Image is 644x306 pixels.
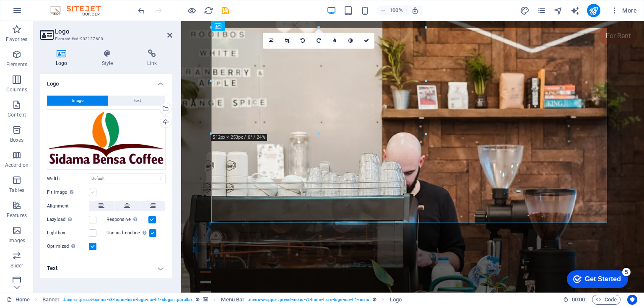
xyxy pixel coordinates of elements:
h2: Logo [55,28,172,35]
p: Accordion [5,162,29,169]
h4: Logo [40,49,86,67]
button: 100% [377,5,407,16]
button: reload [203,5,213,16]
h4: Text [40,258,172,278]
button: text_generator [570,5,580,16]
button: navigator [553,5,563,16]
button: 2 [19,260,30,262]
label: Alignment [47,201,89,211]
div: Get Started 5 items remaining, 0% complete [7,4,68,22]
i: On resize automatically adjust zoom level to fit chosen device. [411,7,419,14]
span: Image [72,96,83,106]
label: Optimized [47,241,89,252]
label: Use as headline [106,228,149,238]
p: Elements [6,61,28,68]
span: 00 00 [572,295,585,305]
button: Text [108,96,165,106]
button: More [607,4,640,17]
p: Columns [6,86,27,93]
div: For Rent [418,7,456,23]
button: undo [136,5,146,16]
label: Fit image [47,187,89,197]
span: Click to select. Double-click to edit [42,295,60,305]
div: Get Started [25,9,61,17]
i: This element contains a background [203,297,208,302]
h6: Session time [563,295,585,305]
span: . menu-wrapper .preset-menu-v2-home-hero-logo-nav-h1-menu [248,295,369,305]
i: Pages (Ctrl+Alt+S) [537,6,546,16]
button: Image [47,96,108,106]
button: Code [592,295,621,305]
button: save [220,5,230,16]
p: Slider [10,262,23,269]
button: Usercentrics [627,295,637,305]
span: Code [596,295,617,305]
span: Click to select. Double-click to edit [390,295,402,305]
i: Publish [589,6,598,16]
a: Rotate right 90° [311,33,327,49]
a: Greyscale [343,33,358,49]
img: Editor Logo [48,5,111,16]
i: This element is a customizable preset [196,297,200,302]
a: Blur [327,33,343,49]
i: This element is a customizable preset [373,297,377,302]
i: Reload page [204,6,213,16]
span: : [578,296,579,303]
i: Design (Ctrl+Alt+Y) [520,6,530,16]
p: Images [8,237,26,244]
h3: Element #ed-903127600 [55,35,156,43]
a: Select files from the file manager, stock photos, or upload file(s) [263,33,279,49]
i: Navigator [553,6,563,16]
span: . banner .preset-banner-v3-home-hero-logo-nav-h1-slogan .parallax [63,295,192,305]
h6: 100% [390,5,403,16]
i: Save (Ctrl+S) [221,6,230,16]
button: pages [537,5,547,16]
h4: Logo [40,74,172,89]
p: Content [8,112,26,118]
span: Click to select. Double-click to edit [221,295,244,305]
span: Text [133,96,141,106]
button: design [520,5,530,16]
h4: Style [86,49,132,67]
div: logo-ZgZXKwQ1XMIDOp4eX6KuXA.png [47,109,166,170]
i: AI Writer [570,6,580,16]
p: Features [7,212,27,219]
div: 5 [62,2,70,10]
a: Crop mode [279,33,295,49]
button: publish [587,4,600,17]
button: 3 [19,270,30,272]
label: Width [47,176,89,181]
h4: Link [132,49,172,67]
label: Lazyload [47,215,89,225]
p: Boxes [10,137,24,143]
p: Tables [9,187,24,194]
p: Favorites [6,36,27,43]
a: Rotate left 90° [295,33,311,49]
a: Confirm ( Ctrl ⏎ ) [358,33,374,49]
nav: breadcrumb [42,295,402,305]
button: 1 [19,250,30,252]
label: Lightbox [47,228,89,238]
span: More [610,6,637,15]
i: Undo: Change responsive image (Ctrl+Z) [137,6,146,16]
a: Click to cancel selection. Double-click to open Pages [7,295,30,305]
button: Click here to leave preview mode and continue editing [187,5,197,16]
label: Responsive [106,215,148,225]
